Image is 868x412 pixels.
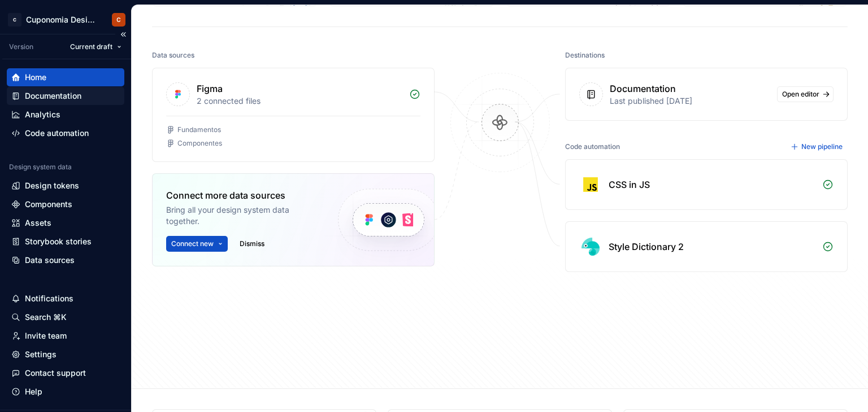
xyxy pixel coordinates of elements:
div: CSS in JS [609,178,650,191]
div: Design tokens [25,180,79,191]
div: Documentation [610,82,676,95]
span: Current draft [70,42,112,51]
button: CCuponomia Design SystemC [2,7,129,32]
div: Contact support [25,367,86,379]
a: Data sources [7,251,124,269]
div: 2 connected files [197,95,402,107]
button: Dismiss [235,236,270,252]
a: Storybook stories [7,233,124,251]
a: Figma2 connected filesFundamentosComponentes [152,68,435,162]
button: Help [7,383,124,401]
div: Style Dictionary 2 [609,240,684,253]
a: Analytics [7,106,124,124]
div: Help [25,386,42,397]
div: Documentation [25,90,81,102]
div: Componentes [177,139,222,148]
span: New pipeline [801,142,843,151]
div: Figma [197,82,223,95]
div: Search ⌘K [25,312,67,323]
div: Fundamentos [177,125,221,134]
button: Current draft [65,39,127,55]
div: Assets [25,217,51,229]
span: Open editor [782,90,819,99]
div: Last published [DATE] [610,95,770,107]
a: Settings [7,345,124,363]
button: Collapse sidebar [115,27,131,42]
div: C [116,15,121,24]
div: Data sources [25,255,75,266]
div: Bring all your design system data together. [166,204,319,227]
div: Home [25,72,46,83]
button: Search ⌘K [7,308,124,326]
a: Design tokens [7,177,124,195]
div: Version [9,42,33,51]
button: Notifications [7,290,124,308]
button: New pipeline [787,139,848,155]
button: Connect new [166,236,228,252]
span: Connect new [171,239,214,248]
div: Storybook stories [25,236,92,247]
a: Home [7,68,124,86]
div: Invite team [25,330,67,341]
div: Analytics [25,109,60,120]
a: Invite team [7,327,124,345]
div: Components [25,199,72,210]
a: Assets [7,214,124,232]
span: Dismiss [240,239,264,248]
div: Data sources [152,47,194,63]
div: Cuponomia Design System [26,14,98,25]
div: Code automation [25,128,89,139]
div: Code automation [565,139,620,155]
a: Documentation [7,87,124,105]
div: Connect more data sources [166,189,319,202]
div: Settings [25,349,57,360]
a: Open editor [777,86,834,102]
div: Design system data [9,163,72,172]
a: Components [7,195,124,213]
div: C [8,13,21,27]
div: Destinations [565,47,605,63]
a: Code automation [7,124,124,142]
button: Contact support [7,364,124,382]
div: Notifications [25,293,73,304]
